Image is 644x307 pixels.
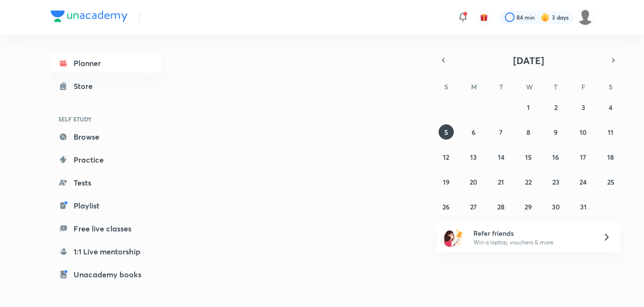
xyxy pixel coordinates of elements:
[470,177,477,186] abbr: October 20, 2025
[471,82,477,91] abbr: Monday
[577,9,593,25] img: Shikha kumari
[450,54,607,67] button: [DATE]
[51,111,161,127] h6: SELF STUDY
[480,13,488,22] img: avatar
[521,199,536,214] button: October 29, 2025
[580,153,586,162] abbr: October 17, 2025
[554,128,558,137] abbr: October 9, 2025
[554,82,558,91] abbr: Thursday
[443,153,449,162] abbr: October 12, 2025
[576,199,591,214] button: October 31, 2025
[444,228,463,247] img: referral
[443,177,450,186] abbr: October 19, 2025
[51,127,161,146] a: Browse
[525,177,532,186] abbr: October 22, 2025
[476,10,492,25] button: avatar
[51,242,161,261] a: 1:1 Live mentorship
[548,149,563,164] button: October 16, 2025
[527,103,530,112] abbr: October 1, 2025
[609,103,612,112] abbr: October 4, 2025
[603,149,618,164] button: October 18, 2025
[525,153,532,162] abbr: October 15, 2025
[494,149,509,164] button: October 14, 2025
[513,54,544,67] span: [DATE]
[607,177,614,186] abbr: October 25, 2025
[470,202,477,211] abbr: October 27, 2025
[576,124,591,140] button: October 10, 2025
[521,149,536,164] button: October 15, 2025
[442,202,450,211] abbr: October 26, 2025
[603,124,618,140] button: October 11, 2025
[581,82,585,91] abbr: Friday
[576,174,591,189] button: October 24, 2025
[51,219,161,238] a: Free live classes
[552,153,559,162] abbr: October 16, 2025
[526,128,530,137] abbr: October 8, 2025
[576,99,591,115] button: October 3, 2025
[494,174,509,189] button: October 21, 2025
[444,128,448,137] abbr: October 5, 2025
[51,77,161,96] a: Store
[580,202,587,211] abbr: October 31, 2025
[608,128,613,137] abbr: October 11, 2025
[498,177,504,186] abbr: October 21, 2025
[540,12,550,22] img: streak
[51,265,161,284] a: Unacademy books
[494,199,509,214] button: October 28, 2025
[499,82,503,91] abbr: Tuesday
[548,199,563,214] button: October 30, 2025
[521,124,536,140] button: October 8, 2025
[466,199,481,214] button: October 27, 2025
[74,80,98,92] div: Store
[473,228,591,238] h6: Refer friends
[521,99,536,115] button: October 1, 2025
[580,128,587,137] abbr: October 10, 2025
[472,128,475,137] abbr: October 6, 2025
[466,149,481,164] button: October 13, 2025
[526,82,533,91] abbr: Wednesday
[51,11,128,24] a: Company Logo
[51,196,161,215] a: Playlist
[581,103,585,112] abbr: October 3, 2025
[466,174,481,189] button: October 20, 2025
[552,177,559,186] abbr: October 23, 2025
[548,99,563,115] button: October 2, 2025
[603,99,618,115] button: October 4, 2025
[499,128,503,137] abbr: October 7, 2025
[552,202,560,211] abbr: October 30, 2025
[444,82,448,91] abbr: Sunday
[607,153,614,162] abbr: October 18, 2025
[439,199,454,214] button: October 26, 2025
[554,103,558,112] abbr: October 2, 2025
[51,54,161,73] a: Planner
[521,174,536,189] button: October 22, 2025
[497,202,504,211] abbr: October 28, 2025
[51,173,161,192] a: Tests
[525,202,532,211] abbr: October 29, 2025
[580,177,587,186] abbr: October 24, 2025
[498,153,504,162] abbr: October 14, 2025
[494,124,509,140] button: October 7, 2025
[609,82,612,91] abbr: Saturday
[51,150,161,169] a: Practice
[470,153,477,162] abbr: October 13, 2025
[603,174,618,189] button: October 25, 2025
[548,174,563,189] button: October 23, 2025
[548,124,563,140] button: October 9, 2025
[439,124,454,140] button: October 5, 2025
[439,149,454,164] button: October 12, 2025
[576,149,591,164] button: October 17, 2025
[439,174,454,189] button: October 19, 2025
[466,124,481,140] button: October 6, 2025
[473,238,591,247] p: Win a laptop, vouchers & more
[51,11,128,22] img: Company Logo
